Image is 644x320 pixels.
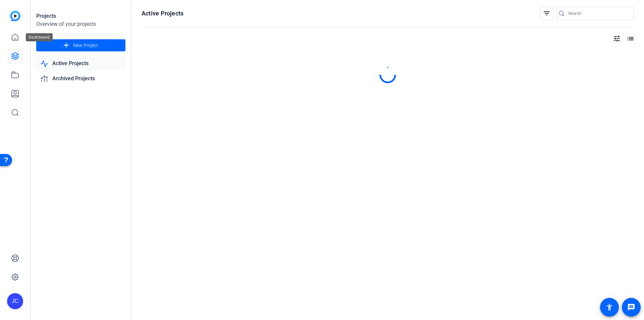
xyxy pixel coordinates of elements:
div: Projects [36,12,125,20]
mat-icon: add [62,41,70,50]
mat-icon: tune [613,35,621,43]
button: New Project [36,39,125,51]
img: blue-gradient.svg [10,11,20,21]
div: JC [7,293,23,309]
mat-icon: message [627,303,635,311]
div: Overview of your projects [36,20,125,28]
mat-icon: accessibility [605,303,613,311]
a: Archived Projects [36,72,125,86]
h1: Active Projects [142,9,183,17]
span: New Project [73,42,98,49]
div: Dashboard [26,33,53,41]
input: Search [568,9,629,17]
mat-icon: list [626,35,634,43]
mat-icon: filter_list [543,9,551,17]
a: Active Projects [36,57,125,71]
